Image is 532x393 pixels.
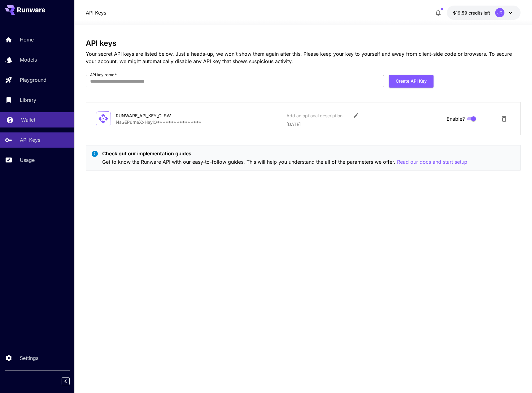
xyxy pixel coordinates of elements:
[20,76,46,84] p: Playground
[86,9,106,16] a: API Keys
[20,96,36,104] p: Library
[102,158,467,166] p: Get to know the Runware API with our easy-to-follow guides. This will help you understand the all...
[21,116,35,123] p: Wallet
[20,136,40,144] p: API Keys
[20,36,34,43] p: Home
[286,121,442,127] p: [DATE]
[86,39,521,48] h3: API keys
[20,56,37,63] p: Models
[286,112,348,119] div: Add an optional description or comment
[86,9,106,16] nav: breadcrumb
[453,10,490,16] div: $19.58906
[498,113,510,125] button: Delete API Key
[495,8,504,17] div: JD
[469,10,490,15] span: credits left
[90,72,117,77] label: API key name
[86,50,521,65] p: Your secret API keys are listed below. Just a heads-up, we won't show them again after this. Plea...
[62,377,70,385] button: Collapse sidebar
[116,112,178,119] div: RUNWARE_API_KEY_CLSW
[102,150,467,157] p: Check out our implementation guides
[20,156,35,164] p: Usage
[389,75,434,88] button: Create API Key
[447,6,521,20] button: $19.58906JD
[453,10,469,15] span: $19.59
[397,158,467,166] button: Read our docs and start setup
[351,110,362,121] button: Edit
[447,115,465,123] span: Enable?
[66,376,74,387] div: Collapse sidebar
[20,354,38,362] p: Settings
